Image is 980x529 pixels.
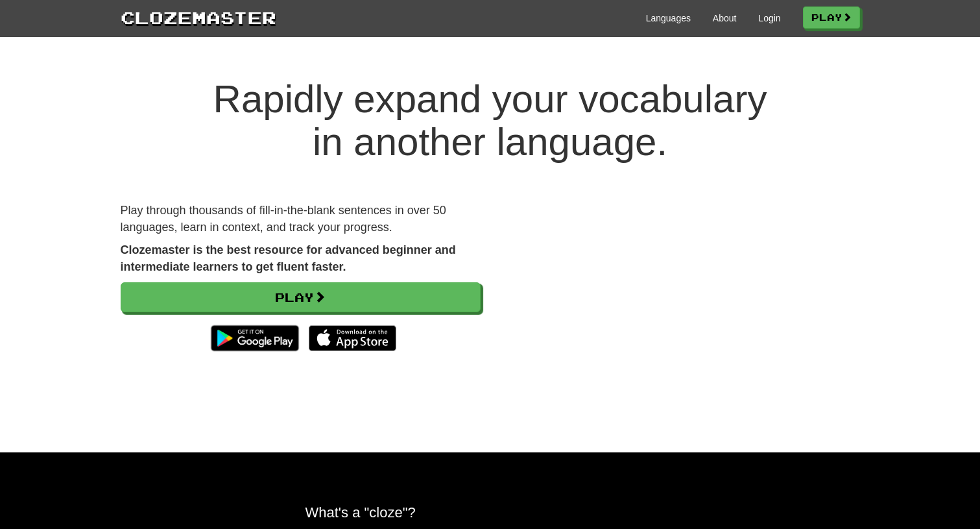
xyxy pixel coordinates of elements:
strong: Clozemaster is the best resource for advanced beginner and intermediate learners to get fluent fa... [121,243,456,273]
a: Languages [646,12,691,25]
img: Get it on Google Play [204,319,305,358]
p: Play through thousands of fill-in-the-blank sentences in over 50 languages, learn in context, and... [121,203,481,236]
a: Clozemaster [121,5,276,29]
a: About [713,12,737,25]
img: Download_on_the_App_Store_Badge_US-UK_135x40-25178aeef6eb6b83b96f5f2d004eda3bffbb37122de64afbaef7... [309,325,396,351]
h2: What's a "cloze"? [305,504,675,521]
a: Play [121,282,481,312]
a: Play [803,6,860,29]
a: Login [758,12,780,25]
